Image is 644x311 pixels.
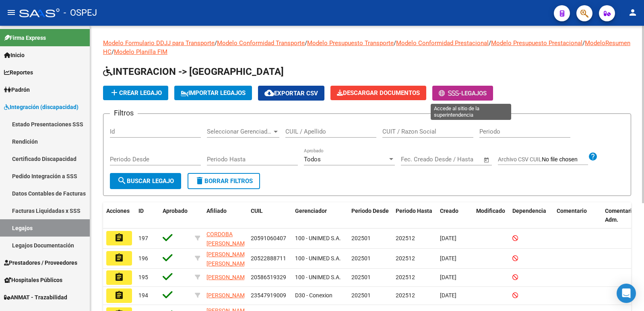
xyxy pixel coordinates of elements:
[114,253,124,263] mat-icon: assignment
[163,208,188,214] span: Aprobado
[307,39,394,47] a: Modelo Presupuesto Transporte
[195,176,204,185] mat-icon: delete
[437,202,473,229] datatable-header-cell: Creado
[348,202,392,229] datatable-header-cell: Periodo Desde
[440,292,456,299] span: [DATE]
[258,86,324,101] button: Exportar CSV
[330,86,426,100] button: Descargar Documentos
[110,173,181,189] button: Buscar Legajo
[181,89,246,97] span: IMPORTAR LEGAJOS
[195,177,253,185] span: Borrar Filtros
[439,90,461,97] span: -
[203,202,248,229] datatable-header-cell: Afiliado
[295,292,332,299] span: D30 - Conexion
[159,202,192,229] datatable-header-cell: Aprobado
[396,292,415,299] span: 202512
[206,208,227,214] span: Afiliado
[174,86,252,100] button: IMPORTAR LEGAJOS
[351,235,371,241] span: 202501
[206,251,250,267] span: [PERSON_NAME] [PERSON_NAME]
[491,39,582,47] a: Modelo Presupuesto Prestacional
[440,208,458,214] span: Creado
[509,202,553,229] datatable-header-cell: Dependencia
[217,39,305,47] a: Modelo Conformidad Transporte
[351,274,371,280] span: 202501
[6,8,16,17] mat-icon: menu
[351,292,371,299] span: 202501
[617,284,636,303] div: Open Intercom Messenger
[138,208,144,214] span: ID
[103,86,168,100] button: Crear Legajo
[135,202,159,229] datatable-header-cell: ID
[337,89,420,97] span: Descargar Documentos
[4,51,25,60] span: Inicio
[4,85,30,94] span: Padrón
[109,89,162,97] span: Crear Legajo
[628,8,638,17] mat-icon: person
[396,255,415,262] span: 202512
[295,208,327,214] span: Gerenciador
[103,39,215,47] a: Modelo Formulario DDJJ para Transporte
[542,156,588,163] input: Archivo CSV CUIL
[106,208,130,214] span: Acciones
[114,233,124,243] mat-icon: assignment
[4,276,62,284] span: Hospitales Públicos
[473,202,509,229] datatable-header-cell: Modificado
[138,292,148,299] span: 194
[304,156,321,163] span: Todos
[251,274,286,280] span: 20586519329
[207,128,272,135] span: Seleccionar Gerenciador
[512,208,546,214] span: Dependencia
[206,231,250,247] span: CORDOBA [PERSON_NAME]
[440,274,456,280] span: [DATE]
[109,88,119,97] mat-icon: add
[396,274,415,280] span: 202512
[401,156,433,163] input: Fecha inicio
[114,272,124,282] mat-icon: assignment
[476,208,505,214] span: Modificado
[138,255,148,262] span: 196
[251,235,286,241] span: 20591060407
[114,290,124,300] mat-icon: assignment
[461,90,487,97] span: Legajos
[248,202,292,229] datatable-header-cell: CUIL
[4,33,46,42] span: Firma Express
[138,274,148,280] span: 195
[295,235,341,241] span: 100 - UNIMED S.A.
[251,292,286,299] span: 23547919009
[264,90,318,97] span: Exportar CSV
[441,156,480,163] input: Fecha fin
[588,152,598,161] mat-icon: help
[392,202,437,229] datatable-header-cell: Periodo Hasta
[251,255,286,262] span: 20522888711
[138,235,148,241] span: 197
[114,48,167,56] a: Modelo Planilla FIM
[110,107,138,119] h3: Filtros
[4,103,78,111] span: Integración (discapacidad)
[396,235,415,241] span: 202512
[295,274,341,280] span: 100 - UNIMED S.A.
[440,235,456,241] span: [DATE]
[292,202,348,229] datatable-header-cell: Gerenciador
[351,208,389,214] span: Periodo Desde
[295,255,341,262] span: 100 - UNIMED S.A.
[103,66,284,77] span: INTEGRACION -> [GEOGRAPHIC_DATA]
[264,88,274,98] mat-icon: cloud_download
[440,255,456,262] span: [DATE]
[432,86,493,101] button: -Legajos
[557,208,587,214] span: Comentario
[396,39,489,47] a: Modelo Conformidad Prestacional
[482,155,491,165] button: Open calendar
[4,293,67,302] span: ANMAT - Trazabilidad
[4,258,77,267] span: Prestadores / Proveedores
[117,177,174,185] span: Buscar Legajo
[188,173,260,189] button: Borrar Filtros
[553,202,602,229] datatable-header-cell: Comentario
[64,4,97,22] span: - OSPEJ
[351,255,371,262] span: 202501
[396,208,432,214] span: Periodo Hasta
[206,292,250,299] span: [PERSON_NAME]
[605,208,635,223] span: Comentario Adm.
[4,68,33,77] span: Reportes
[251,208,263,214] span: CUIL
